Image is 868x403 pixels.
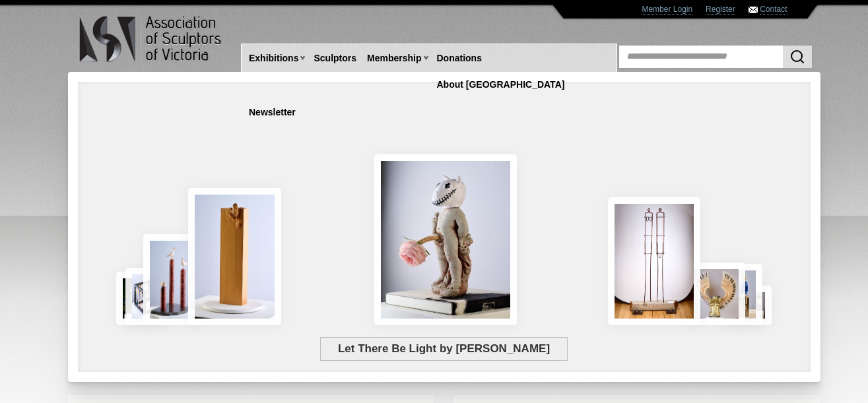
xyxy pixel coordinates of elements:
a: Donations [432,46,487,71]
img: Little Frog. Big Climb [188,188,282,325]
span: Let There Be Light by [PERSON_NAME] [320,337,567,361]
a: Contact [760,5,787,15]
a: Sculptors [308,46,362,71]
a: Newsletter [244,100,301,125]
img: logo.png [79,13,224,65]
a: Membership [362,46,426,71]
a: Member Login [642,5,692,15]
a: Exhibitions [244,46,304,71]
a: About [GEOGRAPHIC_DATA] [432,73,570,97]
img: Swingers [608,197,701,325]
img: Let There Be Light [374,154,517,325]
a: Register [706,5,735,15]
img: Contact ASV [749,7,758,13]
img: Search [789,49,805,65]
img: Lorica Plumata (Chrysus) [685,263,745,325]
